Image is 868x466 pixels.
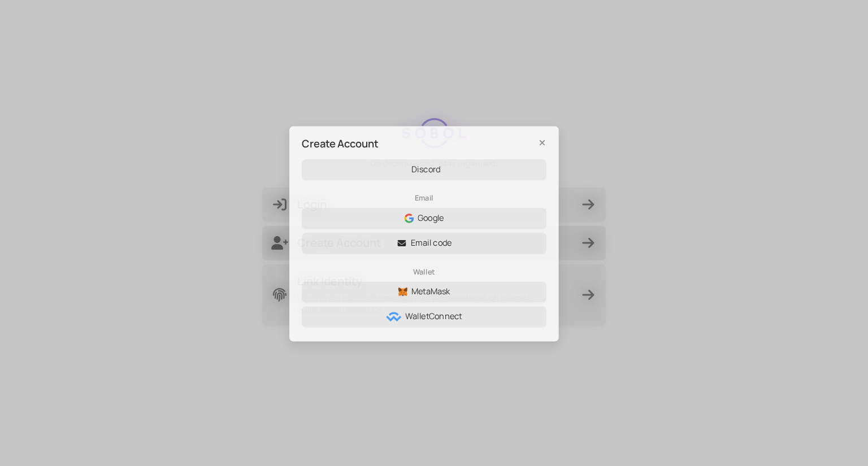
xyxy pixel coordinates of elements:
[301,152,567,175] button: Discord
[414,316,476,330] span: WalletConnect
[420,156,452,170] span: Discord
[301,285,567,308] button: logoMetaMask
[420,289,463,303] span: MetaMask
[554,125,572,143] button: Close
[301,127,540,143] div: Create Account
[393,319,409,329] img: logo
[301,205,567,228] button: logoGoogle
[301,179,567,205] h1: Email
[420,236,465,250] span: Email code
[427,209,456,223] span: Google
[301,259,567,285] h1: Wallet
[413,211,423,221] img: logo
[301,232,567,255] button: Email code
[406,291,416,302] img: logo
[301,312,567,335] button: logoWalletConnect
